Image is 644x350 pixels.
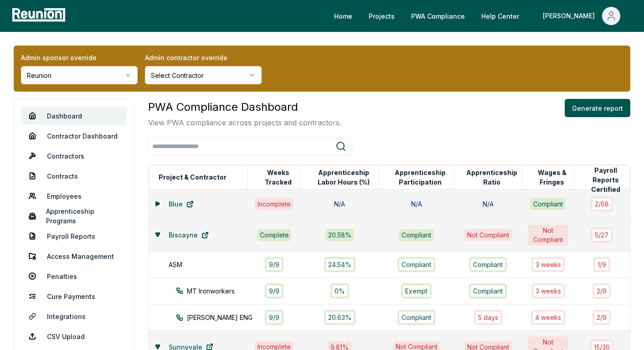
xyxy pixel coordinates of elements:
div: 2 / 9 [592,310,611,325]
a: Payroll Reports [21,227,127,245]
div: [PERSON_NAME] ENG [176,313,264,322]
a: Dashboard [21,107,127,125]
div: 1 / 9 [593,257,610,272]
div: Compliant [397,257,435,272]
div: 9 / 9 [265,257,283,272]
label: Admin sponsor override [21,53,138,62]
a: CSV Upload [21,327,127,345]
button: Weeks Tracked [256,168,301,186]
div: 9 / 9 [265,283,283,299]
a: PWA Compliance [404,7,472,25]
button: Payroll Reports Certified [582,171,629,189]
button: Wages & Fringes [530,168,574,186]
p: View PWA compliance across projects and contractors. [148,117,341,128]
a: Help Center [474,7,526,25]
div: [PERSON_NAME] [543,7,598,25]
div: Compliant [399,229,434,241]
div: 2 / 68 [591,196,613,211]
a: Apprenticeship Programs [21,207,127,225]
div: Compliant [469,257,507,272]
a: Contractors [21,147,127,165]
div: 0% [330,283,349,299]
div: N/A [480,198,496,210]
button: Project & Contractor [157,168,228,186]
a: Penalties [21,267,127,285]
div: Not Compliant [464,229,512,241]
div: Exempt [401,283,432,299]
button: [PERSON_NAME] [536,7,628,25]
div: Incomplete [255,198,294,210]
div: 2 / 9 [592,283,611,299]
a: Cure Payments [21,287,127,305]
div: 20.58 % [325,229,354,241]
a: Blue [161,195,201,213]
a: Contractor Dashboard [21,127,127,145]
div: MT Ironworkers [176,286,264,296]
div: 4 week s [531,310,565,325]
div: Compliant [397,310,435,325]
button: Generate report [565,99,630,117]
button: Apprenticeship Labor Hours (%) [309,168,378,186]
div: 3 week s [531,283,565,299]
div: 20.63% [324,310,355,325]
button: Apprenticeship Ratio [462,168,522,186]
label: Admin contractor override [145,53,262,62]
div: Complete [257,229,292,241]
div: 3 week s [531,257,565,272]
a: Home [327,7,360,25]
nav: Main [327,7,635,25]
a: Contracts [21,167,127,185]
div: 5 / 27 [591,227,613,242]
button: Apprenticeship Participation [386,168,453,186]
div: Not Compliant [528,225,569,246]
div: Compliant [531,198,566,210]
div: 5 days [474,310,502,325]
div: N/A [331,198,348,210]
div: Compliant [469,283,507,299]
a: Access Management [21,247,127,265]
a: Biscayne [161,226,216,244]
div: N/A [408,198,425,210]
h3: PWA Compliance Dashboard [148,99,341,115]
a: Integrations [21,307,127,325]
a: Projects [361,7,402,25]
div: ASM [169,260,257,269]
div: 9 / 9 [265,310,283,325]
div: 24.54% [324,257,355,272]
a: Employees [21,187,127,205]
